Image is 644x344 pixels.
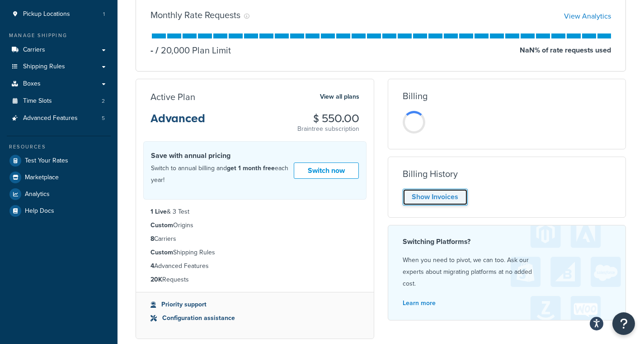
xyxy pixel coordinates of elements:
[150,234,154,244] strong: 8
[23,63,65,71] span: Shipping Rules
[403,91,428,101] h3: Billing
[297,113,359,124] h3: $ 550.00
[103,10,105,18] span: 1
[150,300,359,310] li: Priority support
[403,189,468,205] a: Show Invoices
[612,312,635,335] button: Open Resource Center
[403,169,458,179] h3: Billing History
[150,275,162,284] strong: 20K
[150,10,240,20] h3: Monthly Rate Requests
[150,220,359,230] li: Origins
[150,234,359,244] li: Carriers
[25,157,68,165] span: Test Your Rates
[150,261,154,271] strong: 4
[150,207,359,217] li: & 3 Test
[7,110,111,127] li: Advanced Features
[150,92,195,102] h3: Active Plan
[7,143,111,151] div: Resources
[23,10,70,18] span: Pickup Locations
[150,275,359,285] li: Requests
[150,44,153,57] p: -
[7,203,111,219] a: Help Docs
[520,44,611,57] p: NaN % of rate requests used
[151,162,294,186] p: Switch to annual billing and each year!
[155,43,159,57] span: /
[102,115,105,122] span: 5
[151,150,294,161] h4: Save with annual pricing
[7,93,111,110] a: Time Slots 2
[150,313,359,323] li: Configuration assistance
[7,169,111,186] a: Marketplace
[227,163,275,173] strong: get 1 month free
[7,153,111,169] a: Test Your Rates
[23,80,41,88] span: Boxes
[23,115,78,122] span: Advanced Features
[150,261,359,271] li: Advanced Features
[150,248,173,257] strong: Custom
[25,191,50,198] span: Analytics
[7,32,111,39] div: Manage Shipping
[564,11,611,21] a: View Analytics
[7,42,111,58] a: Carriers
[23,97,52,105] span: Time Slots
[297,124,359,134] p: Braintree subscription
[7,58,111,75] a: Shipping Rules
[403,236,611,247] h4: Switching Platforms?
[150,113,205,132] h3: Advanced
[403,254,611,290] p: When you need to pivot, we can too. Ask our experts about migrating platforms at no added cost.
[403,298,436,308] a: Learn more
[320,91,359,103] a: View all plans
[23,46,45,54] span: Carriers
[7,186,111,202] a: Analytics
[102,97,105,105] span: 2
[150,248,359,258] li: Shipping Rules
[7,76,111,92] a: Boxes
[25,207,54,215] span: Help Docs
[25,174,59,182] span: Marketplace
[294,162,359,179] a: Switch now
[7,6,111,23] li: Pickup Locations
[150,220,173,230] strong: Custom
[7,93,111,110] li: Time Slots
[7,110,111,127] a: Advanced Features 5
[7,6,111,23] a: Pickup Locations 1
[150,207,167,216] strong: 1 Live
[153,44,231,57] p: 20,000 Plan Limit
